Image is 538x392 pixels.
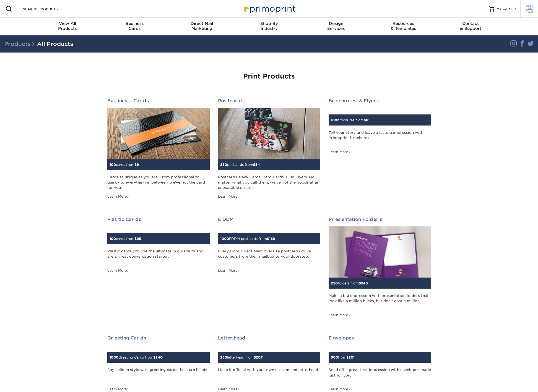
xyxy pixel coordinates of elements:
span: $ [254,355,256,359]
div: Services [303,21,370,31]
div: Learn More [329,313,350,318]
h2: Business Cards [107,98,210,103]
span: 54 [255,163,260,167]
h2: Plastic Cards [107,217,210,222]
a: Direct MailMarketing [168,18,235,35]
div: Say hello in style with greeting cards that turn heads. [107,367,210,383]
h2: Letterhead [218,335,320,341]
span: $ [267,237,269,241]
span: 61 [366,118,370,122]
span: $ [346,355,349,359]
span: 250 [220,355,227,359]
div: & Support [437,21,504,31]
div: Tell your story and leave a lasting impression with Primoprint brochures. [329,130,431,146]
span: View All [34,21,101,26]
div: Learn More [107,194,129,199]
span: Design [303,21,370,26]
small: folders from [331,281,368,285]
h2: Brochures & Flyers [329,98,431,103]
span: 100 [110,163,116,167]
a: Postcards 250postcards from$54 Postcards. Rack Cards. Hero Cards. Club Flyers. No matter what you... [218,98,320,199]
div: Learn More [107,387,129,392]
h2: Greeting Cards [107,335,210,341]
img: EDDM [218,230,218,230]
img: Postcards [218,108,320,159]
div: Send off a great first impression with envelopes made just for you. [329,367,431,383]
span: Direct Mail [168,21,235,26]
span: 0 [513,7,516,11]
a: Resources& Templates [370,18,437,35]
span: $ [134,237,137,241]
div: Cards as unique as you are. From professional to quirky to everything in between, we've got the c... [107,174,210,190]
small: EDDM postcards from [220,237,275,241]
div: Industry [235,21,303,31]
small: letterhead from [220,355,263,359]
span: 100 [110,237,116,241]
small: postcards from [220,163,260,167]
div: Plastic cards provide the ultimate in durability and are a great conversation starter. [107,249,210,264]
a: Greeting Cards 1000Greeting Cards from$240 Say hello in style with greeting cards that turn heads... [107,335,210,392]
div: Learn More [218,268,240,273]
small: cards from [110,163,139,167]
span: 1000 [220,237,229,241]
img: Presentation Folders [329,226,431,278]
div: & Templates [370,21,437,31]
h2: Envelopes [329,335,431,341]
span: 169 [269,237,275,241]
a: All Products [37,41,73,47]
span: $ [153,355,155,359]
a: Presentation Folders 250folders from$945 Make a big impression with presentation folders that loo... [329,217,431,318]
span: $ [359,281,361,285]
span: 1000 [110,355,118,359]
a: View AllProducts [34,18,101,35]
span: 100 [331,118,337,122]
h2: EDDM [218,217,320,222]
span: 500 [331,355,338,359]
span: Contact [437,21,504,26]
span: Resources [370,21,437,26]
div: Learn More [218,194,240,199]
span: 207 [256,355,263,359]
div: Make a big impression with presentation folders that look like a million bucks, but don't cost a ... [329,293,431,309]
span: 201 [349,355,355,359]
div: Postcards. Rack Cards. Hero Cards. Club Flyers. No matter what you call them, we've got the goods... [218,174,320,190]
div: Make it official with your own customized letterhead. [218,367,320,383]
a: EDDM 1000EDDM postcards from$169 Every Door Direct Mail® oversize postcards drive customers from ... [218,217,320,273]
small: brochures from [331,118,370,122]
img: Business Cards [107,108,210,159]
input: SEARCH PRODUCTS..... [22,6,76,12]
span: 945 [361,281,368,285]
span: 250 [331,281,338,285]
div: Learn More [218,387,240,392]
img: Primoprint [241,3,297,15]
h2: Presentation Folders [329,217,431,222]
div: Learn More [329,150,350,155]
span: Business [101,21,168,26]
a: Brochures & Flyers 100brochures from$61 Tell your story and leave a lasting impression with Primo... [329,98,431,155]
span: 9 [137,163,139,167]
div: Learn More [329,387,350,392]
small: Greeting Cards from [110,355,163,359]
small: from [331,355,355,359]
a: DesignServices [303,18,370,35]
span: 250 [220,163,227,167]
span: 95 [137,237,141,241]
span: Products [4,41,37,47]
h1: Print Products [107,72,431,80]
a: Contact& Support [437,18,504,35]
span: $ [134,163,137,167]
a: Envelopes 500from$201 Send off a great first impression with envelopes made just for you. Learn More [329,335,431,392]
span: MY CART [497,7,512,11]
a: BusinessCards [101,18,168,35]
a: Shop ByIndustry [235,18,303,35]
div: Learn More [107,268,129,273]
a: Letterhead 250letterhead from$207 Make it official with your own customized letterhead. Learn More [218,335,320,392]
div: Every Door Direct Mail® oversize postcards drive customers from their mailbox to your doorstep. [218,249,320,264]
a: Business Cards 100cards from$9 Cards as unique as you are. From professional to quirky to everyth... [107,98,210,199]
a: Plastic Cards 100cards from$95 Plastic cards provide the ultimate in durability and are a great c... [107,217,210,273]
div: Products [34,21,101,31]
span: $ [364,118,366,122]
